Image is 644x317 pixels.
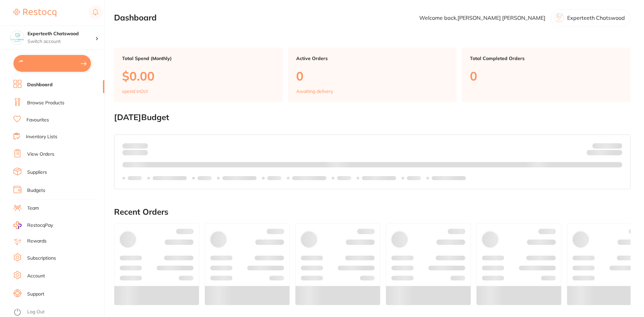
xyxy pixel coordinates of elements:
[267,175,281,181] p: Labels
[296,89,333,94] p: Awaiting delivery
[122,56,275,61] p: Total Spend (Monthly)
[153,175,187,181] p: Labels extended
[587,149,622,157] p: Remaining:
[136,143,148,149] strong: $0.00
[296,69,449,83] p: 0
[26,117,49,123] a: Favourites
[27,255,56,262] a: Subscriptions
[122,149,148,157] p: month
[122,143,148,148] p: Spent:
[114,48,283,102] a: Total Spend (Monthly)$0.00spend inOct
[27,100,64,106] a: Browse Products
[13,9,56,17] img: Restocq Logo
[432,175,466,181] p: Labels extended
[27,169,47,176] a: Suppliers
[470,69,623,83] p: 0
[27,273,45,279] a: Account
[419,15,545,21] p: Welcome back, [PERSON_NAME] [PERSON_NAME]
[122,89,148,94] p: spend in Oct
[13,221,21,229] img: RestocqPay
[27,187,45,194] a: Budgets
[28,38,95,45] p: Switch account
[296,56,449,61] p: Active Orders
[470,56,623,61] p: Total Completed Orders
[114,113,631,122] h2: [DATE] Budget
[13,5,56,20] a: Restocq Logo
[407,175,421,181] p: Labels
[114,207,631,217] h2: Recent Orders
[27,222,53,229] span: RestocqPay
[122,69,275,83] p: $0.00
[27,291,44,298] a: Support
[26,134,57,140] a: Inventory Lists
[27,238,47,245] a: Rewards
[27,309,45,315] a: Log Out
[609,143,622,149] strong: $NaN
[198,175,212,181] p: Labels
[28,31,95,37] h4: Experteeth Chatswood
[10,31,24,44] img: Experteeth Chatswood
[610,151,622,157] strong: $0.00
[27,205,39,212] a: Team
[128,175,142,181] p: Labels
[222,175,257,181] p: Labels extended
[292,175,326,181] p: Labels extended
[114,13,157,22] h2: Dashboard
[462,48,631,102] a: Total Completed Orders0
[27,151,54,158] a: View Orders
[337,175,351,181] p: Labels
[288,48,457,102] a: Active Orders0Awaiting delivery
[27,82,53,88] a: Dashboard
[362,175,396,181] p: Labels extended
[567,15,625,21] p: Experteeth Chatswood
[592,143,622,148] p: Budget:
[13,221,53,229] a: RestocqPay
